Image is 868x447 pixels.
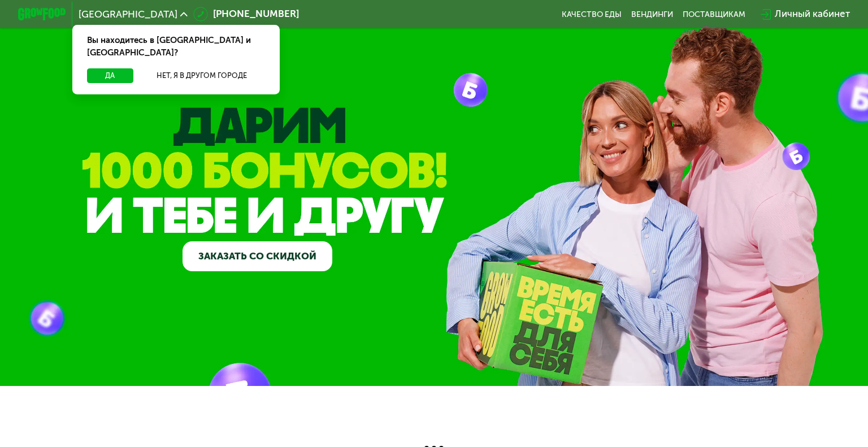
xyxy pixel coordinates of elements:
[631,10,673,19] a: Вендинги
[72,25,280,68] div: Вы находитесь в [GEOGRAPHIC_DATA] и [GEOGRAPHIC_DATA]?
[683,10,745,19] div: поставщикам
[183,241,333,271] a: Заказать со скидкой
[79,10,177,19] span: [GEOGRAPHIC_DATA]
[775,7,850,21] div: Личный кабинет
[193,7,298,21] a: [PHONE_NUMBER]
[138,68,265,83] button: Нет, я в другом городе
[562,10,622,19] a: Качество еды
[87,68,133,83] button: Да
